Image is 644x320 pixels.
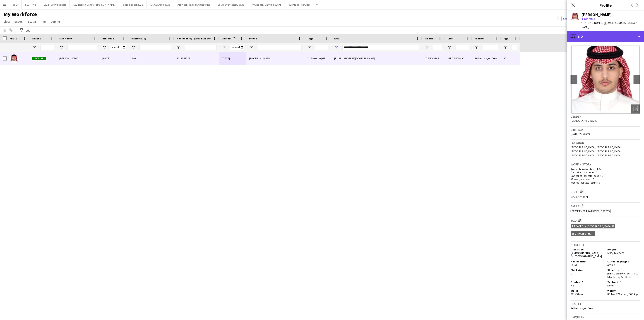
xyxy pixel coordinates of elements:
span: No [571,284,574,287]
span: Status [28,19,37,24]
button: Open Filter Menu [425,45,429,49]
button: Open Filter Menu [222,45,226,49]
img: Crew avatar or photo [571,46,640,114]
a: Comms [49,19,62,24]
a: Status [26,19,38,24]
a: View [2,19,12,24]
input: Status Filter Input [40,45,54,50]
button: Saudi Event Show 2025 [214,0,248,9]
div: Bio [567,31,644,42]
p: Cancelled jobs total count: 0 [571,174,640,177]
div: SFQ Phase 1 - HG [571,231,595,236]
span: 80 lbs / 5.71 stone / 36.3 kgs [607,292,638,296]
button: SS24 Booth Ushers - [PERSON_NAME] [70,0,119,9]
span: Full Name [59,37,72,40]
div: [DEMOGRAPHIC_DATA] [422,52,445,65]
h3: Work history [571,162,640,166]
span: None [607,284,613,287]
span: Gender [425,37,435,40]
span: Saudi [571,263,577,267]
h3: Skills [571,204,640,208]
span: Nationality [131,37,146,40]
span: [DEMOGRAPHIC_DATA]: 10 UK / 12 US / 42-43 EU [607,272,638,279]
span: Profile [475,37,484,40]
span: I'm [DEMOGRAPHIC_DATA] [571,255,602,258]
h5: Dress size [DEMOGRAPHIC_DATA] [571,248,604,255]
h3: Gender [571,114,640,119]
div: [PERSON_NAME] [582,13,612,17]
h3: Unique ID [571,315,640,319]
div: Self-employed Crew [472,52,501,65]
button: EventLab Recruiter [285,0,314,9]
span: [PERSON_NAME] [59,57,79,60]
span: City [447,37,453,40]
h5: Height [607,248,640,251]
h3: Profile [567,2,644,8]
h5: Waist [571,289,604,292]
h5: Other languages [607,260,640,263]
span: Age [504,37,508,40]
span: National ID/ Iqama number [177,37,211,40]
a: Export [13,19,25,24]
div: 1.1 Based in [GEOGRAPHIC_DATA], [GEOGRAPHIC_DATA] Phase 1 - HG [304,52,332,65]
span: Joined [222,37,231,40]
h5: Shirt size [571,268,604,272]
div: [GEOGRAPHIC_DATA] [445,52,472,65]
input: Nationality Filter Input [139,45,171,50]
span: Experience as a Host/Hostess [572,209,610,213]
span: [DEMOGRAPHIC_DATA] [571,119,598,122]
button: Open Filter Menu [475,45,479,49]
div: Saudi [129,52,174,65]
div: [PHONE_NUMBER] [246,52,304,65]
span: [GEOGRAPHIC_DATA], [GEOGRAPHIC_DATA], [GEOGRAPHIC_DATA], [GEOGRAPHIC_DATA], [GEOGRAPHIC_DATA], [G... [571,145,622,157]
h5: Shoe size [607,268,640,272]
input: City Filter Input [456,45,469,50]
span: Not rated [584,17,595,20]
span: t. [PHONE_NUMBER] [582,21,605,24]
h5: Weight [607,289,640,292]
span: View [4,19,10,24]
h3: Attributes [571,243,640,247]
button: Open Filter Menu [307,45,311,49]
span: Email [334,37,341,40]
span: Ride Attendant [571,195,588,199]
span: Arabic [607,263,615,267]
button: Open Filter Menu [447,45,452,49]
div: [EMAIL_ADDRESS][DOMAIN_NAME] [332,52,422,65]
span: Phone [249,37,257,40]
button: Open Filter Menu [177,45,181,49]
span: 20" / 51cm [571,292,583,296]
input: National ID/ Iqama number Filter Input [185,45,216,50]
span: Tags [307,37,313,40]
p: Cancelled jobs count: 0 [571,171,640,174]
button: Open Filter Menu [131,45,135,49]
div: 22 [501,52,520,65]
button: Open Filter Menu [334,45,338,49]
app-action-btn: Export XLSX [25,27,31,33]
span: Photo [10,37,17,40]
h3: Location [571,141,640,145]
h5: Nationality [571,260,604,263]
span: Birthday [102,37,114,40]
input: Birthday Filter Input [111,45,126,50]
h3: Tags [571,218,640,223]
span: Active [32,57,46,60]
button: SS24 - Crew Support [40,0,70,9]
input: Profile Filter Input [483,45,498,50]
span: [DATE] (22 years) [571,132,590,136]
button: Open Filter Menu [59,45,63,49]
span: My Workforce [4,11,37,18]
button: ONYX Arena 2025 [147,0,174,9]
input: Gender Filter Input [433,45,442,50]
div: [DATE] [100,52,129,65]
span: 5'9" / 175.2 cm [607,251,624,255]
h3: Roles [571,189,640,194]
input: Email Filter Input [342,45,419,50]
a: Tag [39,19,48,24]
p: Applications total count: 5 [571,167,640,171]
p: Worked jobs count: 0 [571,177,640,181]
button: Open Filter Menu [504,45,508,49]
button: SS24 - VIB [22,0,40,9]
h5: Student? [571,280,604,284]
span: Tag [41,19,46,24]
